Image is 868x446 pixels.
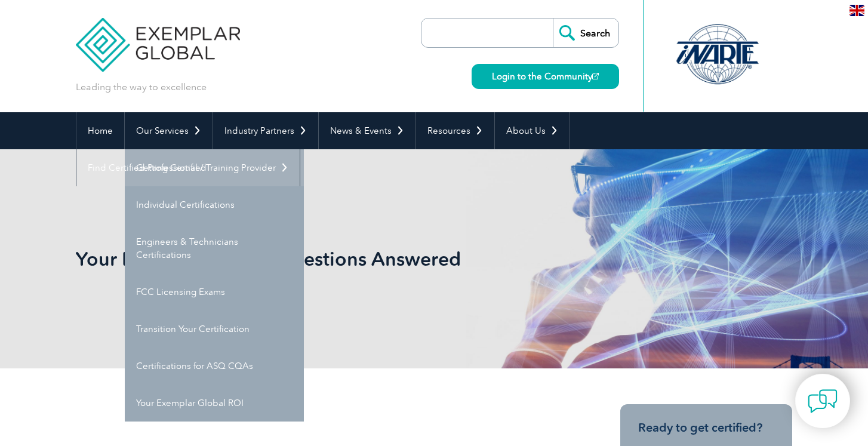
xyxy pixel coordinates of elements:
h1: Your Exemplar Global Questions Answered [76,247,534,270]
a: About Us [495,112,570,149]
img: contact-chat.png [808,386,838,416]
a: FCC Licensing Exams [125,273,304,310]
a: Home [76,112,124,149]
a: Engineers & Technicians Certifications [125,223,304,273]
a: Login to the Community [472,64,619,89]
a: Resources [416,112,494,149]
h3: Ready to get certified? [638,420,774,435]
input: Search [553,19,618,47]
a: Our Services [125,112,213,149]
img: open_square.png [592,73,599,79]
a: Individual Certifications [125,186,304,223]
a: Certifications for ASQ CQAs [125,347,304,385]
p: Leading the way to excellence [76,81,207,94]
a: Transition Your Certification [125,310,304,347]
a: News & Events [319,112,415,149]
a: Industry Partners [213,112,318,149]
a: Your Exemplar Global ROI [125,385,304,422]
img: en [849,5,864,16]
a: Find Certified Professional / Training Provider [76,149,300,186]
